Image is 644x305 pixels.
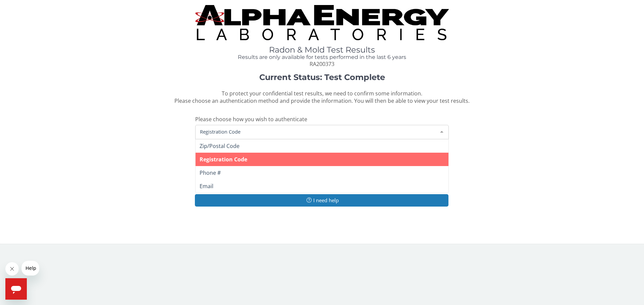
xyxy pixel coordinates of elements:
span: Please choose how you wish to authenticate [195,116,307,123]
iframe: Message from company [21,261,39,276]
span: Registration Code [198,128,435,135]
button: I need help [195,194,448,207]
span: Zip/Postal Code [200,142,239,150]
span: Email [200,182,213,190]
span: To protect your confidential test results, we need to confirm some information. Please choose an ... [174,90,470,105]
h4: Results are only available for tests performed in the last 6 years [195,54,449,60]
span: Registration Code [200,156,247,163]
iframe: Button to launch messaging window [5,278,27,300]
span: RA200373 [310,60,334,68]
strong: Current Status: Test Complete [259,72,385,82]
span: Phone # [200,169,221,176]
h1: Radon & Mold Test Results [195,46,449,54]
img: TightCrop.jpg [195,5,449,40]
iframe: Close message [5,262,19,276]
